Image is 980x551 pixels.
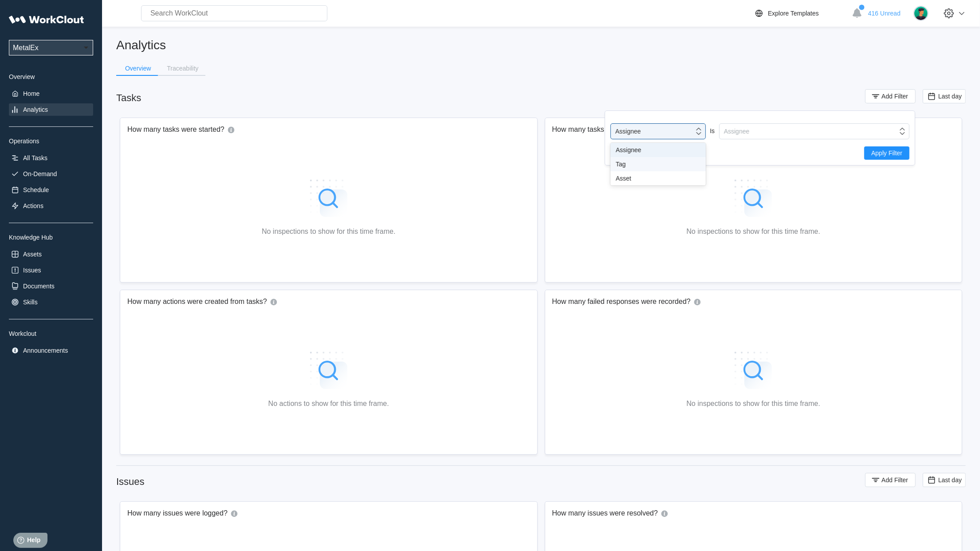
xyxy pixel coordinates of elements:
div: Assignee [616,146,701,153]
span: 416 Unread [868,10,901,17]
h2: Analytics [116,37,966,53]
div: Overview [9,73,93,80]
img: user.png [913,6,929,21]
div: Tag [616,161,701,168]
a: All Tasks [9,152,93,164]
div: No inspections to show for this time frame. [687,228,820,236]
h2: How many tasks were started? [127,125,224,135]
span: Add Filter [882,93,908,99]
span: Apply Filter [871,150,902,156]
div: Tasks [116,92,141,104]
div: Knowledge Hub [9,234,93,241]
a: Skills [9,296,93,308]
span: Last day [938,476,962,484]
span: Last day [938,93,962,100]
div: Is [706,123,719,139]
div: Operations [9,138,93,145]
span: Add Filter [882,477,908,483]
div: Explore Templates [768,10,819,17]
div: No inspections to show for this time frame. [687,400,820,408]
a: Home [9,87,93,100]
a: Issues [9,264,93,276]
div: Actions [23,202,43,209]
div: Asset [616,175,701,182]
a: Announcements [9,344,93,357]
div: Workclout [9,330,93,337]
button: Overview [116,62,158,75]
button: Apply Filter [864,146,909,160]
div: Overview [125,65,151,71]
h2: How many issues were logged? [127,509,228,519]
h2: How many tasks were completed? [552,125,661,135]
div: Documents [23,283,55,290]
a: Schedule [9,184,93,196]
div: Home [23,90,39,97]
a: Actions [9,200,93,212]
div: Traceability [167,65,198,71]
div: On-Demand [23,170,57,177]
h2: How many issues were resolved? [552,509,658,519]
div: No inspections to show for this time frame. [262,228,395,236]
a: Explore Templates [754,8,847,19]
div: Assignee [724,128,750,135]
a: Documents [9,280,93,292]
div: Analytics [23,106,48,113]
div: Issues [116,476,145,488]
div: No actions to show for this time frame. [268,400,389,408]
div: Announcements [23,347,68,354]
input: Search WorkClout [141,5,327,21]
button: Add Filter [865,473,916,487]
a: On-Demand [9,168,93,180]
button: Add Filter [865,89,916,103]
a: Assets [9,248,93,260]
div: Assignee [615,128,641,135]
div: Assets [23,251,42,258]
div: Skills [23,299,38,306]
h2: How many failed responses were recorded? [552,297,691,307]
button: Traceability [158,62,205,75]
a: Analytics [9,103,93,116]
div: Issues [23,267,41,274]
div: Schedule [23,186,49,193]
div: All Tasks [23,154,47,161]
h2: How many actions were created from tasks? [127,297,267,307]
